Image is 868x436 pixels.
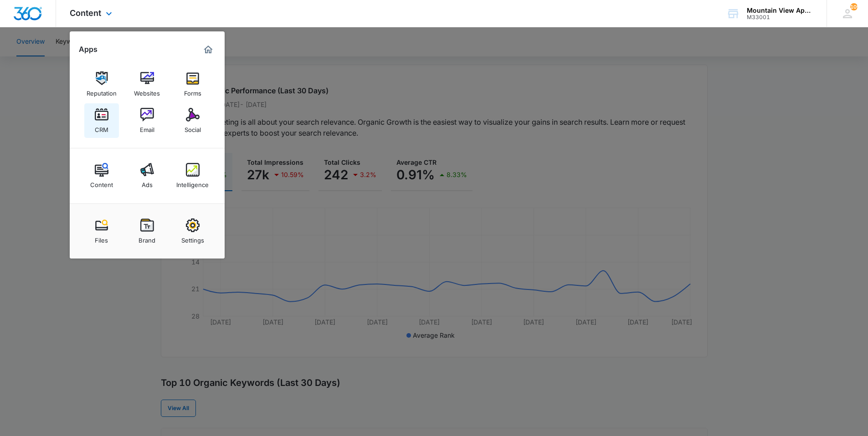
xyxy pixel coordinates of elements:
[175,103,210,138] a: Social
[130,214,164,248] a: Brand
[850,3,858,10] span: 109
[140,122,154,133] div: Email
[176,177,209,188] div: Intelligence
[84,214,119,248] a: Files
[70,8,101,18] span: Content
[84,103,119,138] a: CRM
[134,85,160,97] div: Websites
[201,42,216,57] a: Marketing 360® Dashboard
[175,158,210,193] a: Intelligence
[181,232,204,244] div: Settings
[84,67,119,101] a: Reputation
[95,122,108,133] div: CRM
[747,14,813,20] div: account id
[142,177,153,188] div: Ads
[184,85,201,97] div: Forms
[139,232,155,244] div: Brand
[84,158,119,193] a: Content
[850,3,858,10] div: notifications count
[79,45,98,54] h2: Apps
[185,122,201,133] div: Social
[130,158,164,193] a: Ads
[87,85,117,97] div: Reputation
[90,177,113,188] div: Content
[130,103,164,138] a: Email
[95,232,108,244] div: Files
[175,214,210,248] a: Settings
[130,67,164,101] a: Websites
[175,67,210,101] a: Forms
[747,7,813,14] div: account name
